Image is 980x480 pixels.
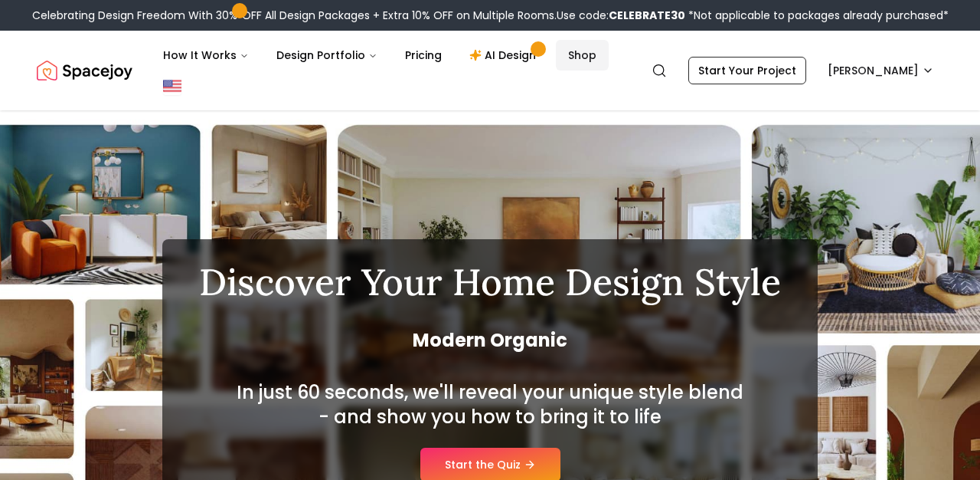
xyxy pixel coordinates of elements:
a: Shop [556,40,609,71]
div: Celebrating Design Freedom With 30% OFF All Design Packages + Extra 10% OFF on Multiple Rooms. [32,8,949,23]
button: [PERSON_NAME] [818,57,943,84]
nav: Global [37,31,943,110]
a: Pricing [393,40,454,71]
nav: Main [151,40,609,71]
button: Design Portfolio [264,40,390,71]
img: Spacejoy Logo [37,55,132,86]
span: *Not applicable to packages already purchased* [685,8,949,23]
h2: In just 60 seconds, we'll reveal your unique style blend - and show you how to bring it to life [233,380,747,429]
a: Spacejoy [37,55,132,86]
img: United States [163,77,181,95]
a: AI Design [457,40,553,71]
h1: Discover Your Home Design Style [199,264,781,301]
span: Modern Organic [199,328,781,353]
b: CELEBRATE30 [609,8,685,23]
button: How It Works [151,40,261,71]
a: Start Your Project [688,57,806,84]
span: Use code: [557,8,685,23]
